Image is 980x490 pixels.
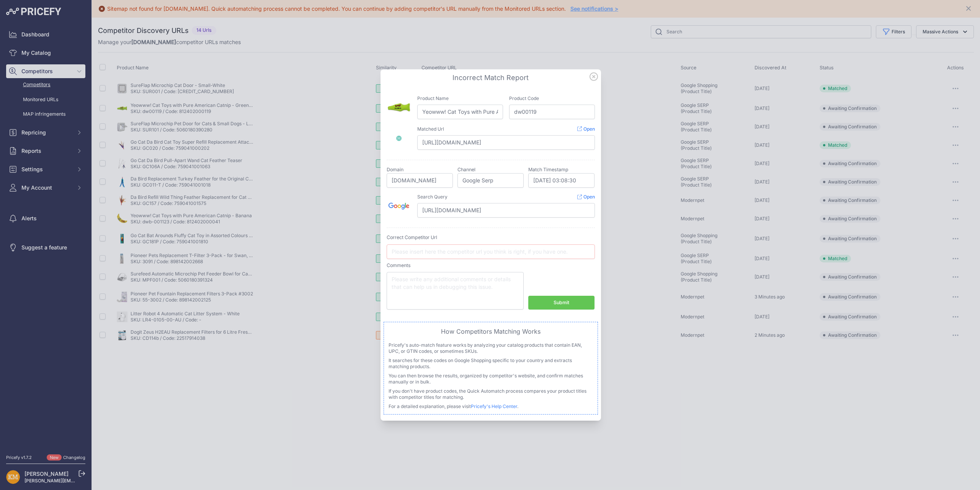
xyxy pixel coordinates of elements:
h3: Incorrect Match Report [387,72,595,83]
p: You can then browse the results, organized by competitor's website, and confirm matches manually ... [389,373,593,385]
h3: How Competitors Matching Works [389,327,593,336]
div: Submit [554,299,569,306]
a: Pricefy's Help Center [471,403,517,409]
a: Open [577,194,595,200]
div: Search Query [417,194,448,200]
p: Pricefy's auto-match feature works by analyzing your catalog products that contain EAN, UPC, or G... [389,342,593,354]
p: If you don't have product codes, the Quick Automatch process compares your product titles with co... [389,388,593,400]
label: Product Code [509,95,539,101]
input: Please insert here the competitor url you think is right, if you have one. [387,244,595,259]
label: Correct Competitor Url [387,234,437,240]
p: For a detailed explanation, please visit . [389,403,593,410]
a: Open [577,126,595,132]
label: Match Timestamp [528,167,568,172]
label: Comments [387,262,411,268]
button: Submit [528,296,595,310]
label: Channel [457,167,475,172]
div: Matched Url [417,126,444,132]
p: It searches for these codes on Google Shopping specific to your country and extracts matching pro... [389,357,593,370]
label: Product Name [417,95,449,101]
label: Domain [387,167,403,172]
